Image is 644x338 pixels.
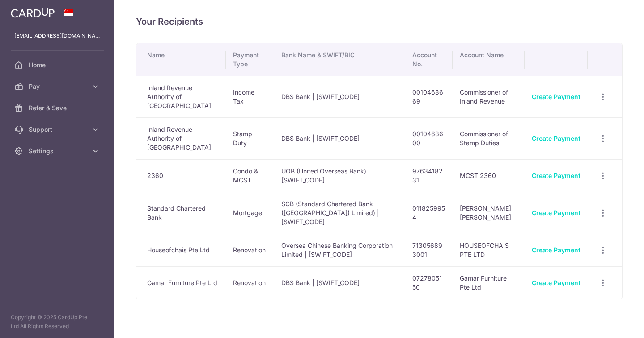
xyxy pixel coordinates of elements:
td: 713056893001 [405,234,453,266]
a: Create Payment [532,93,580,100]
h4: Your Recipients [136,14,623,29]
td: 0010468600 [405,117,453,159]
a: Create Payment [532,209,580,217]
td: Standard Chartered Bank [136,192,226,234]
td: Renovation [226,234,274,266]
span: Refer & Save [29,104,88,113]
td: Renovation [226,266,274,299]
span: Settings [29,147,88,156]
th: Account Name [453,43,525,76]
span: Pay [29,82,88,91]
td: HOUSEOFCHAIS PTE LTD [453,234,525,266]
td: 2360 [136,159,226,192]
img: CardUp [11,7,55,18]
td: SCB (Standard Chartered Bank ([GEOGRAPHIC_DATA]) Limited) | [SWIFT_CODE] [274,192,406,234]
th: Bank Name & SWIFT/BIC [274,43,406,76]
th: Name [136,43,226,76]
td: UOB (United Overseas Bank) | [SWIFT_CODE] [274,159,406,192]
a: Create Payment [532,279,580,286]
a: Create Payment [532,246,580,254]
td: Houseofchais Pte Ltd [136,234,226,266]
td: Income Tax [226,76,274,117]
td: Inland Revenue Authority of [GEOGRAPHIC_DATA] [136,76,226,117]
td: 9763418231 [405,159,453,192]
a: Create Payment [532,134,580,142]
td: Gamar Furniture Pte Ltd [136,266,226,299]
td: 0118259954 [405,192,453,234]
td: 0010468669 [405,76,453,117]
td: Commissioner of Inland Revenue [453,76,525,117]
td: Mortgage [226,192,274,234]
td: DBS Bank | [SWIFT_CODE] [274,117,406,159]
td: Commissioner of Stamp Duties [453,117,525,159]
iframe: Opens a widget where you can find more information [586,311,635,334]
td: DBS Bank | [SWIFT_CODE] [274,266,406,299]
td: Oversea Chinese Banking Corporation Limited | [SWIFT_CODE] [274,234,406,266]
td: [PERSON_NAME] [PERSON_NAME] [453,192,525,234]
td: Stamp Duty [226,117,274,159]
p: [EMAIL_ADDRESS][DOMAIN_NAME] [14,31,100,40]
td: Gamar Furniture Pte Ltd [453,266,525,299]
td: Inland Revenue Authority of [GEOGRAPHIC_DATA] [136,117,226,159]
span: Home [29,61,88,69]
a: Create Payment [532,172,580,179]
th: Payment Type [226,43,274,76]
td: MCST 2360 [453,159,525,192]
th: Account No. [405,43,453,76]
td: Condo & MCST [226,159,274,192]
td: 0727805150 [405,266,453,299]
td: DBS Bank | [SWIFT_CODE] [274,76,406,117]
span: Support [29,125,88,134]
